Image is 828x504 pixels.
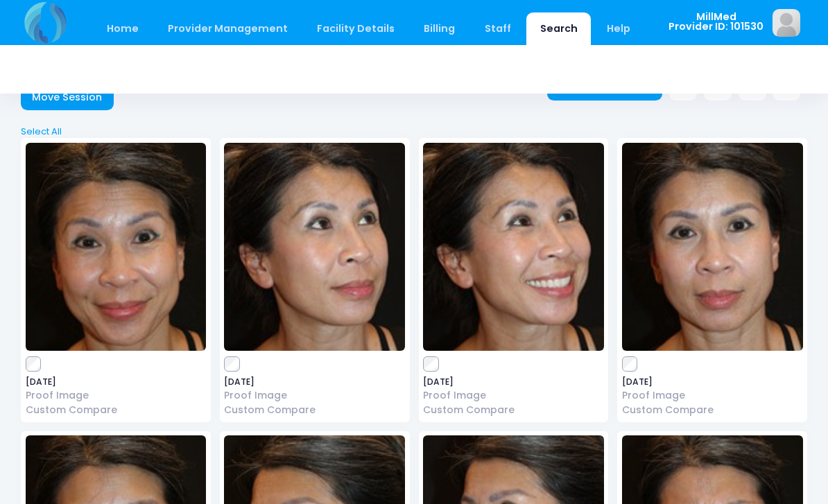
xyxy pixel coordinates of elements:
span: MillMed Provider ID: 101530 [669,12,764,32]
a: Proof Image [622,388,803,403]
a: Search [526,12,591,45]
span: [DATE] [622,378,803,386]
img: image [622,143,803,351]
a: Proof Image [224,388,405,403]
a: Proof Image [26,388,207,403]
a: Custom Compare [622,403,803,417]
a: Custom Compare [26,403,207,417]
a: Billing [411,12,469,45]
a: Proof Image [423,388,604,403]
img: image [26,143,207,351]
img: image [224,143,405,351]
span: [DATE] [224,378,405,386]
span: [DATE] [26,378,207,386]
a: Help [594,12,644,45]
a: Custom Compare [423,403,604,417]
a: Staff [471,12,524,45]
a: Move Session [21,82,114,110]
a: Select All [17,125,812,139]
a: Custom Compare [224,403,405,417]
a: Facility Details [304,12,408,45]
a: Provider Management [154,12,301,45]
span: [DATE] [423,378,604,386]
img: image [773,9,800,37]
img: image [423,143,604,351]
a: Home [93,12,152,45]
